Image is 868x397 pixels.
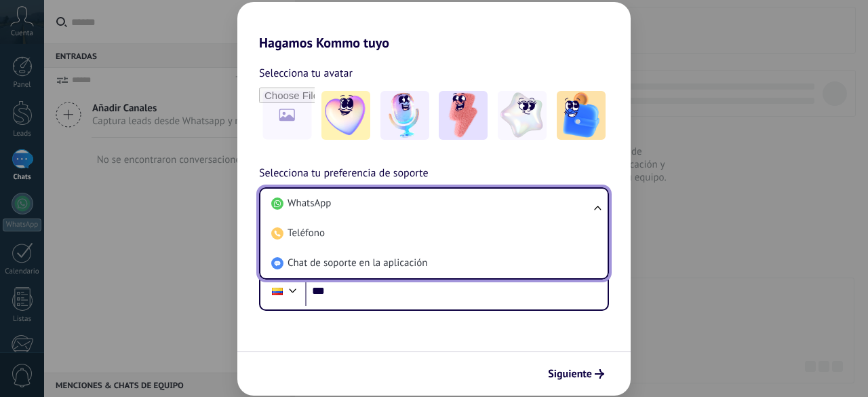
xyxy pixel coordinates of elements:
img: -3.jpeg [439,91,488,140]
img: -4.jpeg [498,91,547,140]
h2: Hagamos Kommo tuyo [237,2,631,51]
div: Colombia: + 57 [264,277,290,305]
span: Teléfono [288,227,325,240]
img: -5.jpeg [557,91,606,140]
span: WhatsApp [288,197,331,210]
span: Siguiente [548,369,592,379]
img: -1.jpeg [321,91,370,140]
button: Siguiente [542,362,610,385]
span: Selecciona tu preferencia de soporte [259,165,429,183]
span: Selecciona tu avatar [259,64,353,82]
span: Chat de soporte en la aplicación [288,257,427,270]
img: -2.jpeg [380,91,429,140]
